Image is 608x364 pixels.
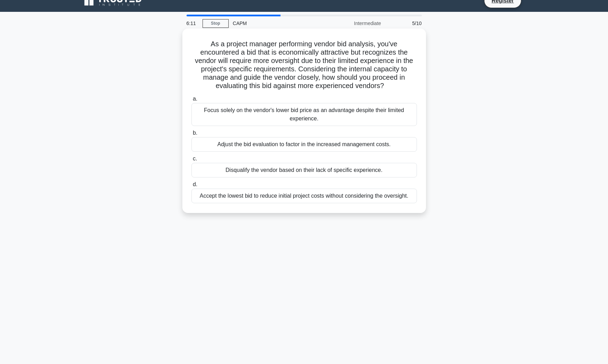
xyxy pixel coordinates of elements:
[191,40,418,90] h5: As a project manager performing vendor bid analysis, you've encountered a bid that is economicall...
[324,16,385,30] div: Intermediate
[193,156,197,161] span: c.
[182,16,203,30] div: 6:11
[193,181,197,187] span: d.
[191,189,417,203] div: Accept the lowest bid to reduce initial project costs without considering the oversight.
[191,103,417,126] div: Focus solely on the vendor's lower bid price as an advantage despite their limited experience.
[203,19,229,28] a: Stop
[191,137,417,152] div: Adjust the bid evaluation to factor in the increased management costs.
[191,163,417,177] div: Disqualify the vendor based on their lack of specific experience.
[385,16,426,30] div: 5/10
[193,130,197,136] span: b.
[229,16,324,30] div: CAPM
[193,96,197,102] span: a.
